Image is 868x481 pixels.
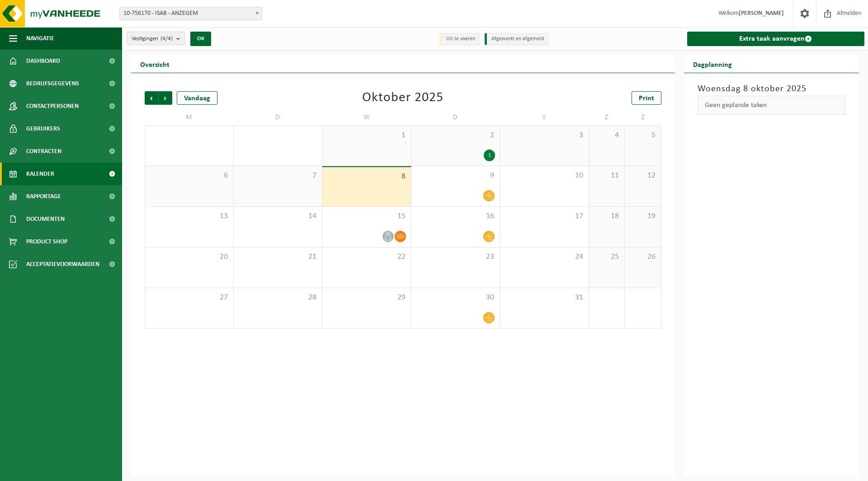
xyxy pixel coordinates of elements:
[150,252,229,262] span: 20
[684,55,741,73] h2: Dagplanning
[632,91,661,105] a: Print
[150,171,229,181] span: 6
[132,32,173,46] span: Vestigingen
[145,109,234,126] td: M
[190,32,211,46] button: OK
[687,32,865,46] a: Extra taak aanvragen
[26,117,60,140] span: Gebruikers
[411,109,500,126] td: D
[416,171,495,181] span: 9
[327,293,406,303] span: 29
[485,33,549,45] li: Afgewerkt en afgemeld
[505,211,584,221] span: 17
[234,109,323,126] td: D
[416,252,495,262] span: 23
[629,252,656,262] span: 26
[26,185,61,208] span: Rapportage
[26,27,54,50] span: Navigatie
[150,211,229,221] span: 13
[505,293,584,303] span: 31
[26,95,79,117] span: Contactpersonen
[327,131,406,140] span: 1
[177,91,217,105] div: Vandaag
[594,252,620,262] span: 25
[629,131,656,140] span: 5
[26,253,99,276] span: Acceptatievoorwaarden
[589,109,625,126] td: Z
[505,171,584,181] span: 10
[238,171,318,181] span: 7
[698,82,846,96] h3: Woensdag 8 oktober 2025
[625,109,661,126] td: Z
[698,96,846,115] div: Geen geplande taken
[26,140,61,163] span: Contracten
[416,131,495,140] span: 2
[119,7,262,20] span: 10-756170 - ISAB - ANZEGEM
[629,171,656,181] span: 12
[484,149,495,161] div: 1
[238,252,318,262] span: 21
[322,109,411,126] td: W
[131,55,179,73] h2: Overzicht
[26,230,67,253] span: Product Shop
[505,252,584,262] span: 24
[238,211,318,221] span: 14
[127,32,185,45] button: Vestigingen(4/4)
[159,91,172,105] span: Volgende
[594,211,620,221] span: 18
[594,131,620,140] span: 4
[160,36,173,42] count: (4/4)
[500,109,589,126] td: V
[739,10,784,17] strong: [PERSON_NAME]
[362,91,443,105] div: Oktober 2025
[120,7,262,20] span: 10-756170 - ISAB - ANZEGEM
[26,208,65,230] span: Documenten
[327,252,406,262] span: 22
[416,293,495,303] span: 30
[629,211,656,221] span: 19
[145,91,158,105] span: Vorige
[639,95,654,102] span: Print
[327,211,406,221] span: 15
[594,171,620,181] span: 11
[238,293,318,303] span: 28
[416,211,495,221] span: 16
[327,172,406,182] span: 8
[26,163,54,185] span: Kalender
[505,131,584,140] span: 3
[26,72,79,95] span: Bedrijfsgegevens
[439,33,480,45] li: Uit te voeren
[26,50,60,72] span: Dashboard
[150,293,229,303] span: 27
